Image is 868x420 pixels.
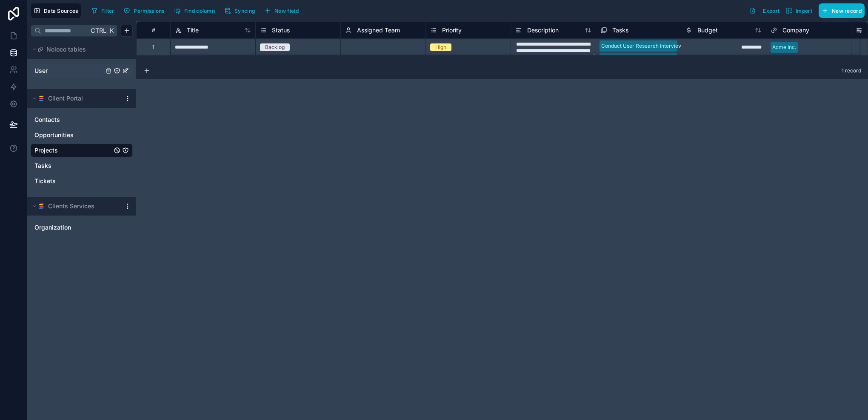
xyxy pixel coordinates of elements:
span: Export [763,8,779,14]
span: Status [272,26,290,35]
button: SmartSuite logoClient Portal [31,92,121,104]
button: Noloco tables [31,43,128,55]
img: SmartSuite logo [38,203,45,210]
span: Permissions [134,8,164,14]
a: Tasks [34,161,112,170]
span: Noloco tables [46,45,86,54]
a: New record [815,3,865,18]
button: Syncing [221,4,258,17]
button: New field [261,4,302,17]
span: Opportunities [34,131,74,139]
span: Organization [34,223,71,232]
span: Filter [101,8,114,14]
span: Tickets [34,177,56,185]
div: Tickets [31,174,133,188]
button: Filter [88,4,117,17]
a: Tickets [34,177,112,185]
img: SmartSuite logo [38,95,45,102]
span: Description [527,26,559,35]
span: Syncing [234,8,255,14]
span: K [108,28,114,34]
span: Data Sources [44,8,78,14]
a: Projects [34,146,112,155]
div: Tasks [31,159,133,173]
span: Priority [442,26,462,35]
a: Organization [34,223,112,232]
button: Data Sources [31,3,81,18]
a: User [34,66,103,75]
span: New record [832,8,862,14]
button: SmartSuite logoClients Services [31,200,121,212]
div: Conduct User Research Interviews [601,42,685,50]
button: Find column [171,4,218,17]
span: User [34,66,48,75]
span: Ctrl [90,25,107,36]
button: Import [782,3,815,18]
div: High [435,43,446,51]
a: Opportunities [34,131,112,139]
button: New record [819,3,865,18]
span: Title [187,26,199,35]
div: Acme Inc. [772,43,796,51]
span: Projects [34,146,58,155]
span: Assigned Team [357,26,400,35]
span: Clients Services [48,202,94,210]
div: 1 [152,44,154,51]
div: Contacts [31,113,133,127]
span: New field [274,8,299,14]
div: User [31,64,133,78]
div: Backlog [265,43,285,51]
div: Opportunities [31,128,133,142]
span: Find column [184,8,215,14]
a: Permissions [120,4,171,17]
button: Permissions [120,4,167,17]
span: Tasks [34,161,51,170]
span: Contacts [34,115,60,124]
span: Import [796,8,812,14]
span: Tasks [612,26,628,35]
div: Projects [31,144,133,157]
span: Client Portal [48,94,83,103]
a: Contacts [34,115,112,124]
button: Export [746,3,782,18]
span: Company [782,26,809,35]
div: Implement Payment Gateway Integration [601,55,700,63]
span: 1 record [842,67,861,74]
span: Budget [697,26,718,35]
div: Organization [31,221,133,234]
a: Syncing [221,4,261,17]
div: # [143,27,164,33]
